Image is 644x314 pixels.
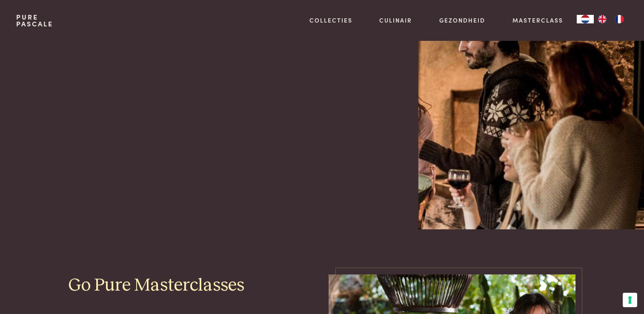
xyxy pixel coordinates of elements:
button: Uw voorkeuren voor toestemming voor trackingtechnologieën [623,293,637,307]
a: PurePascale [16,14,53,27]
div: Language [577,15,594,23]
a: FR [611,15,628,23]
a: EN [594,15,611,23]
a: Masterclass [512,16,563,25]
a: Culinair [379,16,412,25]
h2: Go Pure Masterclasses [69,274,263,297]
ul: Language list [594,15,628,23]
a: Gezondheid [439,16,485,25]
a: NL [577,15,594,23]
aside: Language selected: Nederlands [577,15,628,23]
a: Collecties [309,16,352,25]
